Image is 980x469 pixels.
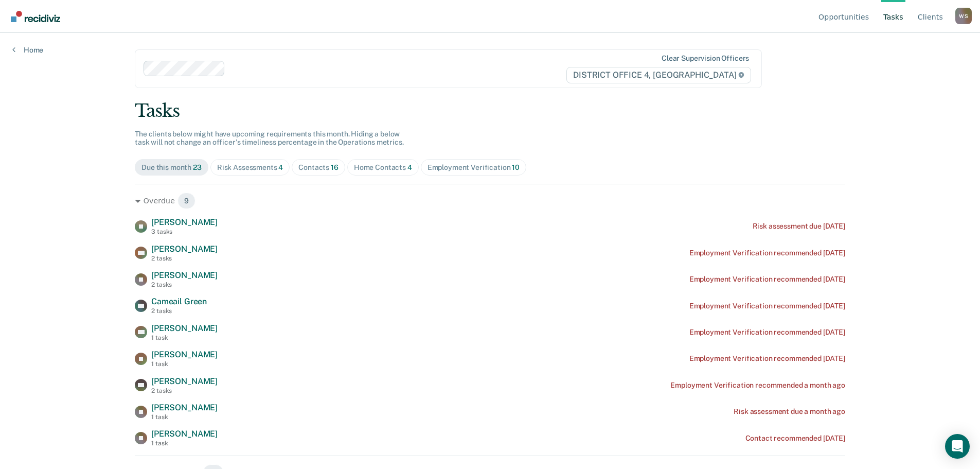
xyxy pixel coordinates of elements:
div: Employment Verification recommended [DATE] [689,249,845,257]
span: 9 [177,193,195,209]
div: Employment Verification recommended [DATE] [689,275,845,284]
div: Employment Verification recommended [DATE] [689,302,845,310]
span: [PERSON_NAME] [151,403,218,412]
div: Contact recommended [DATE] [745,434,845,443]
div: 2 tasks [151,387,218,394]
div: Risk assessment due [DATE] [753,222,845,231]
span: [PERSON_NAME] [151,270,218,280]
div: 1 task [151,334,218,341]
div: 2 tasks [151,281,218,288]
span: [PERSON_NAME] [151,217,218,227]
span: Cameail Green [151,297,207,306]
span: The clients below might have upcoming requirements this month. Hiding a below task will not chang... [135,130,404,147]
span: [PERSON_NAME] [151,429,218,439]
div: 1 task [151,360,218,368]
span: [PERSON_NAME] [151,376,218,386]
div: Risk Assessments [217,163,283,172]
span: [PERSON_NAME] [151,244,218,254]
span: [PERSON_NAME] [151,323,218,333]
span: 10 [512,163,520,171]
div: Due this month [141,163,202,172]
div: Employment Verification recommended a month ago [670,381,845,390]
div: Employment Verification recommended [DATE] [689,354,845,363]
div: Risk assessment due a month ago [734,407,845,416]
div: Clear supervision officers [662,54,749,63]
img: Recidiviz [11,11,60,22]
span: 4 [278,163,283,171]
div: 1 task [151,413,218,421]
div: 2 tasks [151,255,218,262]
span: 16 [331,163,338,171]
div: W S [955,8,972,24]
div: Employment Verification recommended [DATE] [689,328,845,337]
div: 1 task [151,440,218,447]
span: [PERSON_NAME] [151,350,218,359]
div: Tasks [135,100,845,121]
div: Employment Verification [427,163,520,172]
span: 23 [193,163,202,171]
div: Open Intercom Messenger [945,434,970,459]
div: 3 tasks [151,228,218,235]
div: Contacts [298,163,338,172]
div: Overdue 9 [135,193,845,209]
span: DISTRICT OFFICE 4, [GEOGRAPHIC_DATA] [566,67,751,83]
button: Profile dropdown button [955,8,972,24]
a: Home [12,45,43,55]
span: 4 [407,163,412,171]
div: 2 tasks [151,307,207,315]
div: Home Contacts [354,163,412,172]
